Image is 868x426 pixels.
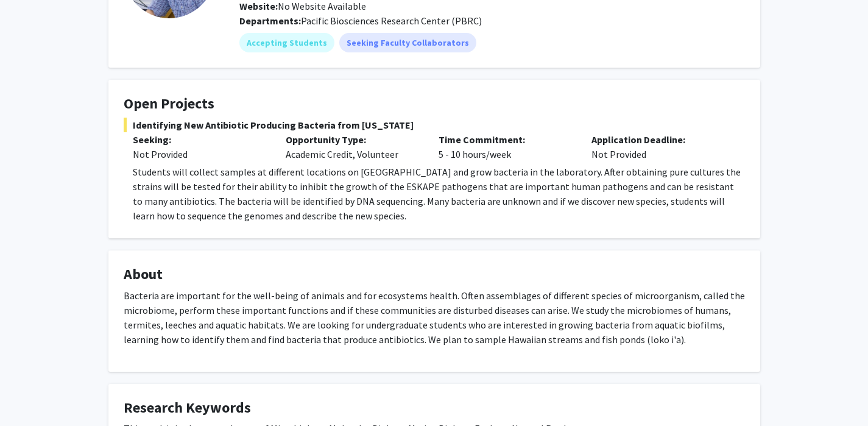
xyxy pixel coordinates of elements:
mat-chip: Accepting Students [239,33,334,52]
h4: About [124,266,745,283]
p: Students will collect samples at different locations on [GEOGRAPHIC_DATA] and grow bacteria in th... [133,165,745,223]
p: Application Deadline: [591,132,726,147]
span: Pacific Biosciences Research Center (PBRC) [301,15,482,27]
div: Not Provided [133,147,267,162]
p: Seeking: [133,132,267,147]
iframe: Chat [9,371,52,417]
div: Academic Credit, Volunteer [277,132,429,162]
div: Not Provided [582,132,735,162]
mat-chip: Seeking Faculty Collaborators [339,33,476,52]
span: Identifying New Antibiotic Producing Bacteria from [US_STATE] [124,118,745,132]
p: Opportunity Type: [286,132,420,147]
p: Bacteria are important for the well-being of animals and for ecosystems health. Often assemblages... [124,288,745,347]
b: Departments: [239,15,301,27]
h4: Research Keywords [124,399,745,417]
div: 5 - 10 hours/week [429,132,582,162]
h4: Open Projects [124,95,745,113]
p: Time Commitment: [439,132,573,147]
